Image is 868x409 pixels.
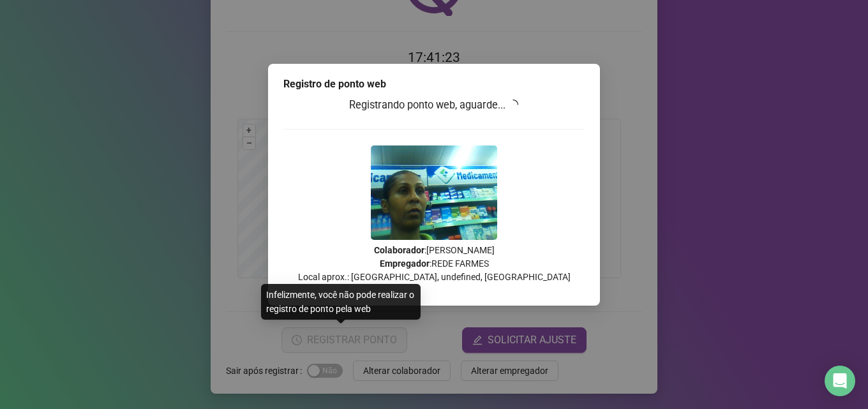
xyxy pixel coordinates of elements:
[507,98,520,112] span: loading
[371,145,497,240] img: 9k=
[283,77,585,92] div: Registro de ponto web
[380,258,430,269] strong: Empregador
[374,245,424,255] strong: Colaborador
[283,244,585,284] p: : [PERSON_NAME] : REDE FARMES Local aprox.: [GEOGRAPHIC_DATA], undefined, [GEOGRAPHIC_DATA]
[261,284,421,320] div: Infelizmente, você não pode realizar o registro de ponto pela web
[825,366,855,396] div: Open Intercom Messenger
[283,97,585,114] h3: Registrando ponto web, aguarde...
